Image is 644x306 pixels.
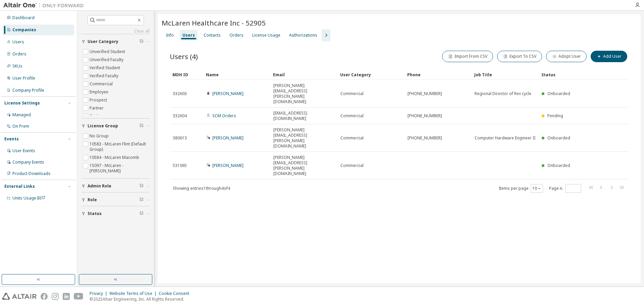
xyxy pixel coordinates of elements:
button: Adopt User [546,51,587,62]
span: Users (4) [170,52,198,61]
div: Companies [12,27,36,33]
a: Clear all [82,29,150,34]
span: [PERSON_NAME][EMAIL_ADDRESS][PERSON_NAME][DOMAIN_NAME] [273,155,334,176]
span: User Category [88,39,118,44]
div: Company Events [12,160,44,165]
div: Contacts [204,33,221,38]
span: License Group [88,123,118,129]
div: SKUs [12,63,22,69]
span: 531065 [173,163,187,168]
div: Users [12,39,24,45]
label: 10584 - McLaren Macomb [90,154,141,162]
span: Onboarded [547,135,570,141]
div: User Category [340,69,402,80]
label: Verified Student [90,64,121,72]
div: Managed [12,112,31,118]
button: 10 [532,186,541,191]
span: Role [88,197,97,203]
label: Commercial [90,80,114,88]
span: Units Usage BI [12,195,45,201]
a: [PERSON_NAME] [212,91,244,96]
div: Email [273,69,335,80]
div: Dashboard [12,15,35,20]
span: Commercial [340,113,364,119]
img: facebook.svg [41,293,48,300]
span: [PHONE_NUMBER] [408,91,442,96]
div: User Events [12,148,35,154]
span: Status [88,211,102,216]
label: 10583 - McLaren Flint (Default Group) [90,140,150,154]
div: Job Title [474,69,536,80]
div: Orders [229,33,244,38]
div: Cookie Consent [159,291,193,296]
span: [EMAIL_ADDRESS][DOMAIN_NAME] [273,111,334,121]
p: © 2025 Altair Engineering, Inc. All Rights Reserved. [90,296,193,302]
label: Trial [90,112,99,120]
label: Verified Faculty [90,72,120,80]
button: Import From CSV [442,51,493,62]
span: Clear filter [140,183,144,189]
div: Company Profile [12,88,44,93]
a: SCM Orders [212,113,236,119]
img: linkedin.svg [63,293,70,300]
div: Events [4,136,19,142]
button: Admin Role [82,179,150,193]
div: User Profile [12,76,35,81]
span: Commercial [340,91,364,96]
span: Computer Hardware Engineer II [475,135,535,141]
span: [PERSON_NAME][EMAIL_ADDRESS][PERSON_NAME][DOMAIN_NAME] [273,83,334,104]
div: Phone [407,69,469,80]
span: Items per page [499,184,543,193]
span: Clear filter [140,211,144,216]
span: [PHONE_NUMBER] [408,113,442,119]
label: Prospect [90,96,108,104]
span: 332603 [173,91,187,96]
div: License Usage [252,33,280,38]
label: Unverified Faculty [90,56,125,64]
span: Commercial [340,135,364,141]
img: instagram.svg [52,293,59,300]
img: youtube.svg [74,293,84,300]
div: Product Downloads [12,171,51,176]
span: Commercial [340,163,364,168]
button: User Category [82,34,150,49]
button: License Group [82,119,150,133]
label: Partner [90,104,105,112]
span: [PERSON_NAME][EMAIL_ADDRESS][PERSON_NAME][DOMAIN_NAME] [273,127,334,149]
span: Admin Role [88,183,111,189]
span: Clear filter [140,123,144,129]
div: Privacy [90,291,109,296]
div: Authorizations [289,33,317,38]
button: Export To CSV [497,51,542,62]
span: Pending [547,113,563,119]
span: Onboarded [547,163,570,168]
span: Showing entries 1 through 4 of 4 [173,185,230,191]
label: Employee [90,88,110,96]
span: 380613 [173,135,187,141]
a: [PERSON_NAME] [212,135,244,141]
label: Unverified Student [90,48,126,56]
span: McLaren Healthcare Inc - 52905 [162,18,266,28]
div: Orders [12,51,26,57]
span: Clear filter [140,39,144,44]
span: Page n. [549,184,581,193]
span: [PHONE_NUMBER] [408,135,442,141]
img: altair_logo.svg [2,293,37,300]
button: Status [82,206,150,221]
span: 332604 [173,113,187,119]
div: Info [166,33,174,38]
img: Altair One [3,2,87,9]
div: Name [206,69,268,80]
div: Website Terms of Use [109,291,159,296]
label: No Group [90,132,110,140]
span: Onboarded [547,91,570,96]
button: Role [82,192,150,207]
div: License Settings [4,100,40,106]
span: Regional Director of Rev cycle [475,91,531,96]
button: Add User [591,51,627,62]
span: Clear filter [140,197,144,203]
a: [PERSON_NAME] [212,163,244,168]
div: MDH ID [172,69,201,80]
div: Status [541,69,588,80]
label: 15097 - McLaren - [PERSON_NAME] [90,162,150,175]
